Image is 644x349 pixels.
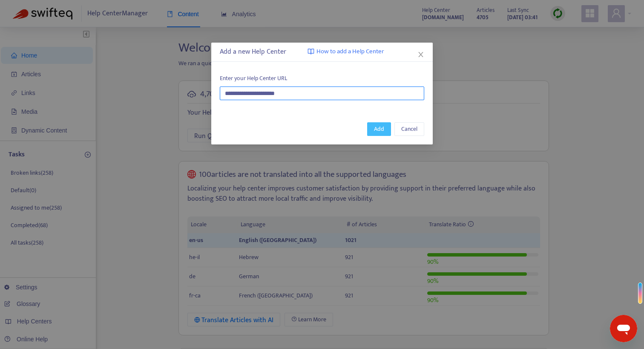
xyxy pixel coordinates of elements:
[367,122,391,136] button: Add
[416,50,425,59] button: Close
[308,47,384,57] a: How to add a Help Center
[308,48,314,55] img: image-link
[374,124,384,134] span: Add
[316,47,384,57] span: How to add a Help Center
[394,122,424,136] button: Cancel
[610,315,637,342] iframe: Button to launch messaging window
[401,124,417,134] span: Cancel
[220,47,424,57] div: Add a new Help Center
[417,51,424,58] span: close
[220,74,424,83] span: Enter your Help Center URL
